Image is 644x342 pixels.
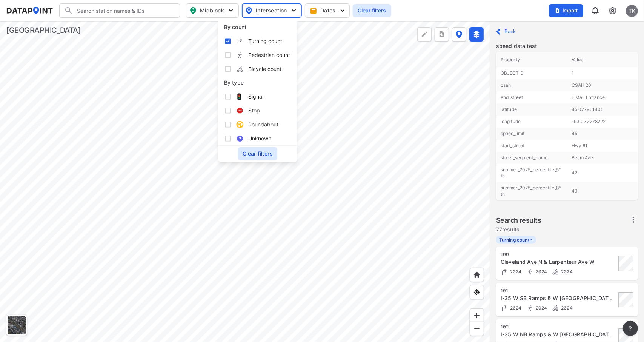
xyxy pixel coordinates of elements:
img: EXHE7HSyln9AEgfAt3MXZNtyHIFksAAAAASUVORK5CYII= [236,37,244,45]
span: Signal [248,92,263,100]
span: Stop [248,106,260,114]
td: latitude [496,103,567,116]
label: Turning count [496,236,536,244]
img: data-point-layers.37681fc9.svg [456,31,463,38]
img: calendar-gold.39a51dde.svg [310,7,317,14]
span: Clear filters [243,150,273,157]
td: street_segment_name [496,152,567,164]
img: Pedestrian count [526,268,534,276]
div: View my location [470,285,484,299]
button: Clear filters [238,147,277,160]
img: Bicycle count [552,268,559,276]
td: OBJECTID [496,67,567,79]
img: Turning count [501,304,508,312]
p: By type [224,79,291,86]
p: speed data test [496,42,638,50]
button: Intersection [242,3,302,18]
div: Home [470,268,484,282]
span: 2024 [559,305,573,311]
img: xqJnZQTG2JQi0x5lvmkeSNbbgIiQD62bqHG8IfrOzanD0FsRdYrij6fAAAAAElFTkSuQmCC [438,31,446,38]
td: end_street [496,91,567,103]
div: Cleveland Ave N & Larpenteur Ave W [501,258,616,266]
td: 42 [567,167,638,179]
p: By count [224,23,291,31]
td: CSAH 20 [567,79,638,91]
img: +Dz8AAAAASUVORK5CYII= [421,31,428,38]
span: Unknown [248,134,271,142]
table: customized table [496,52,638,200]
td: 45 [567,128,638,140]
td: start_street [496,140,567,152]
span: 2024 [534,305,547,311]
img: Signal [236,93,244,100]
img: Stop [236,107,244,114]
span: Midblock [189,6,234,15]
img: file_add.62c1e8a2.svg [555,8,561,14]
th: Property [496,52,567,67]
label: Back [504,29,516,34]
td: 45.027961405 [567,103,638,116]
img: Turning count [501,268,508,276]
button: Midblock [186,3,239,18]
span: 2024 [508,269,522,274]
img: 5YPKRKmlfpI5mqlR8AD95paCi+0kK1fRFDJSaMmawlwaeJcJwk9O2fotCW5ve9gAAAAASUVORK5CYII= [290,7,298,14]
span: Pedestrian count [248,51,290,59]
img: ZvzfEJKXnyWIrJytrsY285QMwk63cM6Drc+sIAAAAASUVORK5CYII= [473,312,481,319]
span: Import [553,7,579,14]
img: 5YPKRKmlfpI5mqlR8AD95paCi+0kK1fRFDJSaMmawlwaeJcJwk9O2fotCW5ve9gAAAAASUVORK5CYII= [227,7,235,14]
img: Bicycle count [552,304,559,312]
img: map_pin_mid.602f9df1.svg [189,6,198,15]
img: layers-active.d9e7dc51.svg [473,31,480,38]
div: [GEOGRAPHIC_DATA] [6,25,81,35]
td: Hwy 61 [567,140,638,152]
button: more [435,27,449,42]
td: longitude [496,116,567,128]
input: 검색 [73,5,175,17]
td: -93.032278222 [567,116,638,128]
img: MAAAAAElFTkSuQmCC [473,325,481,333]
span: 2024 [534,269,547,274]
div: I-35 W NB Ramps & W County Rd E2 [501,331,616,338]
td: E Mall Entrance [567,91,638,103]
label: 77 results [496,226,541,233]
td: 49 [567,185,638,197]
img: suPEDneF1ANEx06wAAAAASUVORK5CYII= [236,51,244,59]
span: Intersection [246,6,297,15]
div: Zoom in [470,308,484,323]
a: Import [549,7,587,14]
button: Clear filters [353,4,391,17]
span: Bicycle count [248,65,281,73]
img: 8A77J+mXikMhHQAAAAASUVORK5CYII= [591,6,600,15]
td: 1 [567,67,638,79]
img: 5YPKRKmlfpI5mqlR8AD95paCi+0kK1fRFDJSaMmawlwaeJcJwk9O2fotCW5ve9gAAAAASUVORK5CYII= [339,7,346,14]
button: Dates [305,3,350,18]
span: Roundabout [248,120,278,128]
div: Polygon tool [417,27,432,42]
div: 베이스맵 켜기/끄기 [6,315,27,336]
div: I-35 W SB Ramps & W County Rd E2 [501,294,616,302]
span: 2024 [508,305,522,311]
div: 100 [501,251,616,257]
div: Zoom out [470,322,484,336]
img: zeq5HYn9AnE9l6UmnFLPAAAAAElFTkSuQmCC [473,288,481,296]
td: summer_2025_percentile_85th [496,182,567,200]
span: Dates [311,7,345,14]
img: Pedestrian count [526,304,534,312]
span: Clear filters [357,7,387,14]
img: +XpAUvaXAN7GudzAAAAAElFTkSuQmCC [473,271,481,279]
div: TK [626,5,638,17]
td: speed_limit [496,128,567,140]
button: more [623,321,638,336]
th: Value [567,52,638,67]
td: Beam Ave [567,152,638,164]
div: 101 [501,288,616,294]
button: Import [549,4,583,17]
img: 7K01r2qsw60LNcdBYj7r8aMLn5lIBENstXqsOx8BxqW1n4f0TpEKwOABwAf8x8P1PpqgAgPLKjHQyEIZroKu1WyMf4lYveRly... [236,65,244,73]
img: Unknown [236,135,244,142]
img: map_pin_int.54838e6b.svg [244,6,254,15]
td: csah [496,79,567,91]
div: 102 [501,324,616,330]
img: dataPointLogo.9353c09d.svg [6,7,53,14]
td: summer_2025_percentile_50th [496,164,567,182]
span: Turning count [248,37,282,45]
